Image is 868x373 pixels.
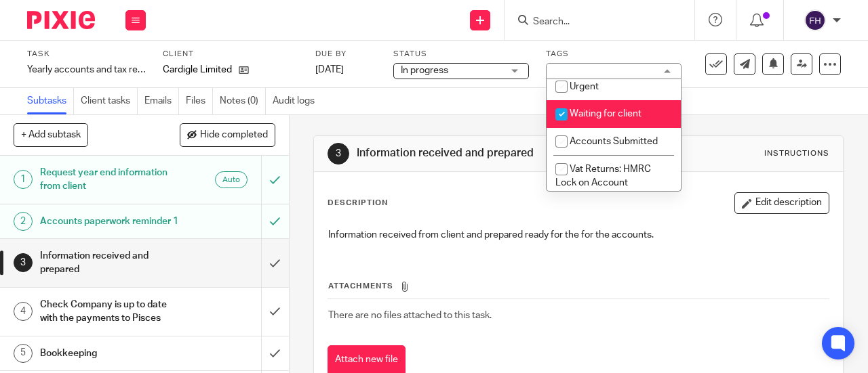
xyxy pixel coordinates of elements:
[328,228,829,242] p: Information received from client and prepared ready for the for the accounts.
[144,88,179,114] a: Emails
[40,294,178,329] h1: Check Company is up to date with the payments to Pisces
[570,137,658,146] span: Accounts Submitted
[764,148,829,159] div: Instructions
[180,123,275,146] button: Hide completed
[14,212,33,231] div: 2
[14,302,33,321] div: 4
[81,88,138,114] a: Client tasks
[163,49,298,60] label: Client
[27,88,74,114] a: Subtasks
[14,253,33,272] div: 3
[40,343,178,364] h1: Bookkeeping
[215,171,248,188] div: Auto
[40,162,178,197] h1: Request year end information from client
[27,63,146,76] div: Yearly accounts and tax return - Automatic - [DATE]
[163,63,232,76] p: Cardigle Limited
[555,164,651,188] span: Vat Returns: HMRC Lock on Account
[570,82,599,91] span: Urgent
[40,211,178,232] h1: Accounts paperwork reminder 1
[14,123,88,146] button: + Add subtask
[804,9,826,31] img: svg%3E
[315,49,376,60] label: Due by
[14,344,33,363] div: 5
[27,63,146,76] div: Yearly accounts and tax return - Automatic - December 2024
[532,16,654,28] input: Search
[393,49,529,60] label: Status
[546,49,682,60] label: Tags
[27,49,146,60] label: Task
[401,66,448,75] span: In progress
[315,65,344,74] span: [DATE]
[200,130,268,141] span: Hide completed
[220,88,266,114] a: Notes (0)
[40,246,178,280] h1: Information received and prepared
[328,282,393,290] span: Attachments
[328,198,388,209] p: Description
[186,88,213,114] a: Files
[273,88,321,114] a: Audit logs
[328,311,492,320] span: There are no files attached to this task.
[570,109,642,118] span: Waiting for client
[328,143,349,164] div: 3
[357,146,608,160] h1: Information received and prepared
[14,170,33,189] div: 1
[27,11,95,29] img: Pixie
[734,192,829,214] button: Edit description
